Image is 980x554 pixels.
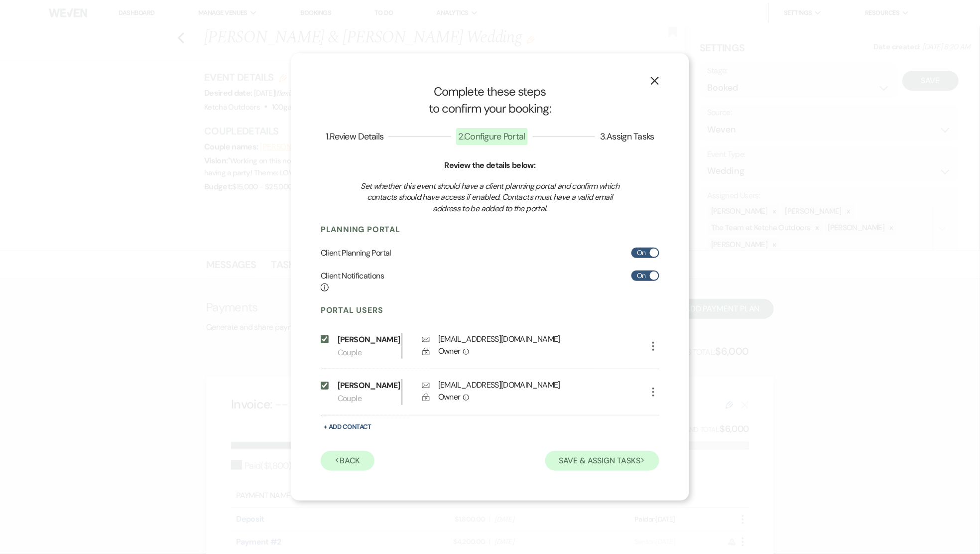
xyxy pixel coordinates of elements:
[600,131,654,142] span: 3 . Assign Tasks
[637,270,646,282] span: On
[321,271,384,293] h6: Client Notifications
[321,248,391,259] h6: Client Planning Portal
[326,131,383,142] span: 1 . Review Details
[338,392,402,405] p: Couple
[321,83,659,117] h1: Complete these steps to confirm your booking:
[338,346,402,359] p: Couple
[438,333,560,345] div: [EMAIL_ADDRESS][DOMAIN_NAME]
[321,420,374,433] button: + Add Contact
[438,379,560,391] div: [EMAIL_ADDRESS][DOMAIN_NAME]
[321,160,659,171] h6: Review the details below:
[321,224,659,235] h4: Planning Portal
[438,391,662,403] div: Owner
[338,333,397,346] p: [PERSON_NAME]
[321,451,374,471] button: Back
[637,247,646,259] span: On
[321,132,388,141] button: 1.Review Details
[321,305,659,316] h4: Portal Users
[595,132,659,141] button: 3.Assign Tasks
[338,379,397,392] p: [PERSON_NAME]
[456,128,528,145] span: 2 . Configure Portal
[545,451,659,471] button: Save & Assign Tasks
[451,132,533,141] button: 2.Configure Portal
[438,345,662,357] div: Owner
[355,181,625,214] h3: Set whether this event should have a client planning portal and confirm which contacts should hav...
